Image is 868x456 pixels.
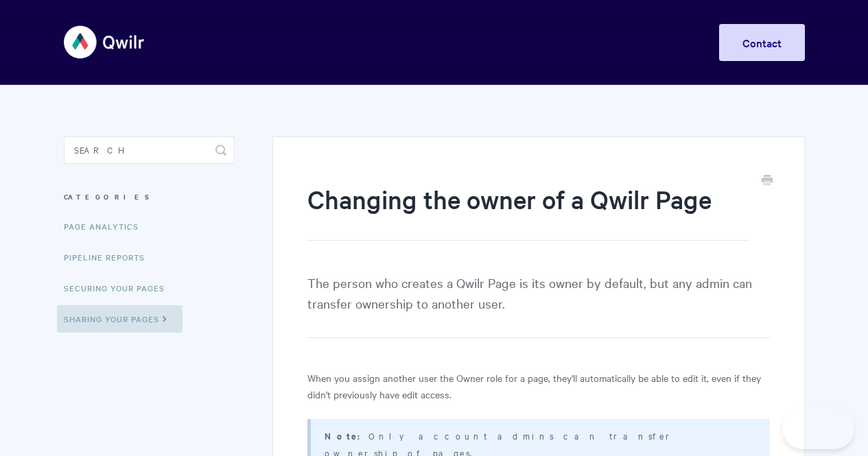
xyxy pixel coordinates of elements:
p: When you assign another user the Owner role for a page, they'll automatically be able to edit it,... [307,370,769,403]
a: Securing Your Pages [64,274,175,302]
a: Pipeline reports [64,243,155,271]
a: Contact [719,24,805,61]
h3: Categories [64,184,235,209]
a: Sharing Your Pages [57,305,183,333]
strong: Note: [325,429,368,442]
img: Qwilr Help Center [64,16,145,68]
iframe: Toggle Customer Support [782,408,854,449]
a: Page Analytics [64,213,149,240]
input: Search [64,136,235,164]
h1: Changing the owner of a Qwilr Page [307,182,749,241]
a: Print this Article [762,173,773,189]
p: The person who creates a Qwilr Page is its owner by default, but any admin can transfer ownership... [307,272,769,338]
